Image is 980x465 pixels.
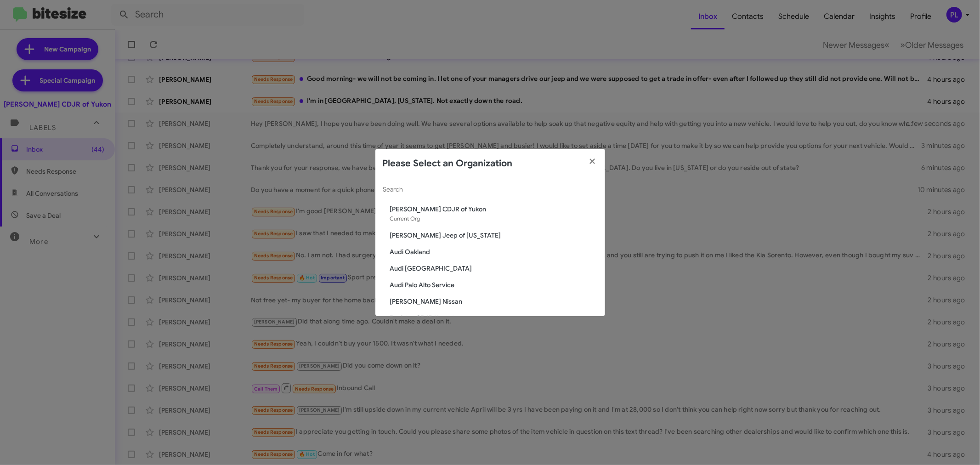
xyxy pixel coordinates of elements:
span: Audi [GEOGRAPHIC_DATA] [390,264,598,273]
span: [PERSON_NAME] Nissan [390,297,598,306]
span: Current Org [390,215,420,222]
span: [PERSON_NAME] Jeep of [US_STATE] [390,231,598,240]
span: Audi Oakland [390,247,598,256]
h2: Please Select an Organization [383,156,513,171]
span: [PERSON_NAME] CDJR of Yukon [390,204,598,214]
span: Banister CDJR Hampton [390,313,598,323]
span: Audi Palo Alto Service [390,280,598,289]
